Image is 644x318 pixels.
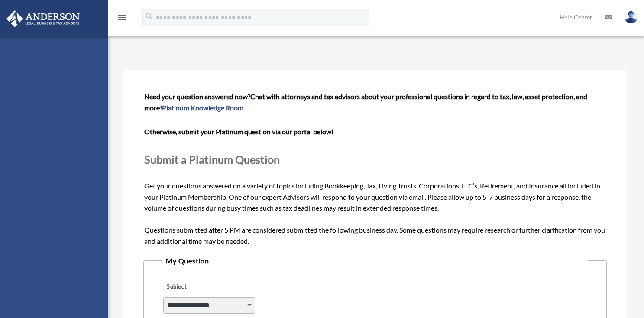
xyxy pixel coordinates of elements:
span: Chat with attorneys and tax advisors about your professional questions in regard to tax, law, ass... [144,92,587,112]
b: Otherwise, submit your Platinum question via our portal below! [144,127,333,136]
img: Anderson Advisors Platinum Portal [4,10,82,27]
span: Need your question answered now? [144,92,250,101]
span: Get your questions answered on a variety of topics including Bookkeeping, Tax, Living Trusts, Cor... [144,92,605,245]
legend: My Question [162,255,588,267]
img: User Pic [625,11,638,23]
a: Platinum Knowledge Room [162,104,243,112]
i: search [145,12,154,21]
i: menu [117,12,127,23]
label: Subject [163,281,246,293]
span: Submit a Platinum Question [144,153,280,166]
a: menu [117,15,127,23]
